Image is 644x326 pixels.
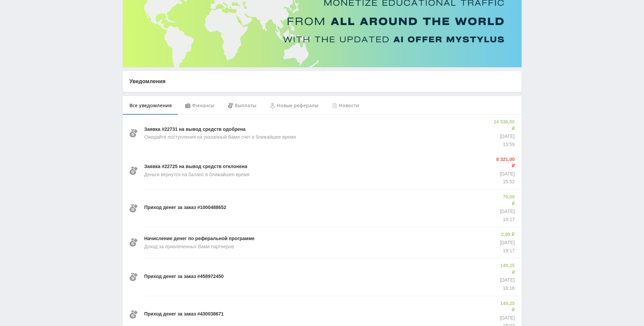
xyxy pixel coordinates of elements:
div: Новости [325,96,366,115]
p: Приход денег за заказ #458972450 [144,273,224,280]
p: 149,25 ₽ [498,262,515,276]
p: 149,25 ₽ [498,300,515,313]
div: Финансы [178,96,221,115]
p: Начисление денег по реферальной программе [144,235,255,242]
p: 8 321,00 ₽ [495,156,515,169]
div: Выплаты [221,96,263,115]
p: Заявка #22725 на вывод средств отклонена [144,163,247,170]
div: Новые рефералы [263,96,325,115]
p: 19:17 [500,248,515,254]
p: Приход денег за заказ #430038671 [144,311,224,318]
div: Все уведомления [123,96,178,115]
p: 18:16 [498,285,515,292]
p: [DATE] [498,315,515,322]
p: [DATE] [500,239,515,246]
p: Приход денег за заказ #1000488652 [144,204,226,211]
p: 14 536,00 ₽ [493,119,515,132]
p: Заявка #22731 на вывод средств одобрена [144,126,246,133]
p: Уведомления [129,78,515,85]
p: 15:52 [495,179,515,185]
p: [DATE] [498,277,515,284]
p: Ожидайте поступления на указанный Вами счет в ближайшее время [144,134,296,141]
p: 13:59 [493,141,515,148]
p: Доход за привлеченных Вами партнеров [144,243,234,250]
p: [DATE] [493,133,515,140]
p: [DATE] [500,208,515,215]
p: [DATE] [495,171,515,178]
p: 19:17 [500,216,515,223]
p: 2,99 ₽ [500,231,515,238]
p: 75,00 ₽ [500,194,515,207]
p: Деньги вернутся на баланс в ближайшее время [144,171,249,178]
